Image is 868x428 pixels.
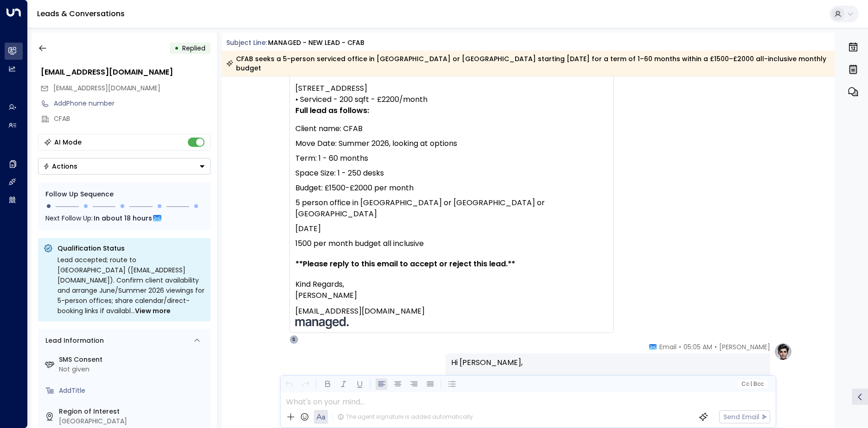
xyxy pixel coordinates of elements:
div: CFAB [54,114,211,124]
div: [EMAIL_ADDRESS][DOMAIN_NAME] [41,67,211,78]
span: 05:05 AM [683,342,712,352]
div: MANAGED - NEW LEAD - CFAB [268,38,364,48]
div: Actions [43,162,77,170]
div: [DATE] [295,223,608,234]
span: Replied [182,44,205,53]
div: Term: 1 - 60 months [295,153,608,164]
span: In about 18 hours [94,213,152,223]
span: | [750,381,752,387]
div: Button group with a nested menu [38,158,211,175]
div: [STREET_ADDRESS] [295,83,608,94]
div: Next Follow Up: [45,213,203,223]
div: Budget: £1500-£2000 per month [295,183,608,194]
button: Undo [283,378,295,390]
span: an@theworkplacecompany.co.uk [53,83,160,93]
div: Move Date: Summer 2026, looking at options [295,138,608,149]
img: Managed Logo [295,317,349,329]
span: • [679,342,681,352]
div: Not given [59,365,207,374]
div: AddTitle [59,386,207,396]
div: Space Size: 1 - 250 desks [295,168,608,179]
div: [PERSON_NAME] [295,290,608,301]
label: Region of Interest [59,407,207,416]
div: AI Mode [54,138,82,147]
a: Leads & Conversations [37,8,125,19]
span: Subject Line: [226,38,267,47]
button: Actions [38,158,211,175]
div: AddPhone number [54,99,211,108]
div: The agent signature is added automatically [338,413,473,421]
span: [PERSON_NAME] [719,342,770,352]
div: CFAB seeks a 5-person serviced office in [GEOGRAPHIC_DATA] or [GEOGRAPHIC_DATA] starting [DATE] f... [226,54,830,73]
button: Redo [300,378,311,390]
img: profile-logo.png [774,342,792,361]
div: Client name: CFAB [295,123,608,134]
div: Full lead as follows: [295,105,608,116]
span: View more [135,306,171,316]
span: Email [659,342,677,352]
div: [GEOGRAPHIC_DATA] [59,416,207,426]
div: 5 person office in [GEOGRAPHIC_DATA] or [GEOGRAPHIC_DATA] or [GEOGRAPHIC_DATA] [295,197,608,220]
span: • [715,342,717,352]
div: 1500 per month budget all inclusive [295,238,608,249]
div: Lead Information [42,336,104,346]
div: Follow Up Sequence [45,189,203,199]
div: • Serviced - 200 sqft - £2200/month [295,94,608,105]
button: Cc|Bcc [737,380,767,389]
div: S [289,335,299,344]
div: [EMAIL_ADDRESS][DOMAIN_NAME] [295,306,608,317]
div: Kind Regards, [295,279,608,290]
div: **Please reply to this email to accept or reject this lead.** [295,258,608,270]
div: Lead accepted; route to [GEOGRAPHIC_DATA] ([EMAIL_ADDRESS][DOMAIN_NAME]). Confirm client availabi... [57,255,205,316]
span: [EMAIL_ADDRESS][DOMAIN_NAME] [53,83,160,93]
span: Cc Bcc [741,381,763,387]
label: SMS Consent [59,355,207,365]
div: • [174,40,179,57]
p: Qualification Status [57,244,205,253]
